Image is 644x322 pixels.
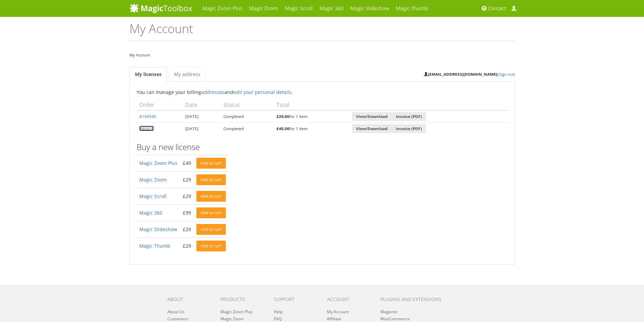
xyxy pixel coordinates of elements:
[274,309,283,315] a: Help
[380,316,410,322] a: WooCommerce
[327,309,349,315] a: My Account
[424,71,515,77] small: ( )
[221,110,274,123] td: Completed
[196,174,226,185] a: Add to cart
[139,101,154,108] span: Order
[139,176,167,183] a: Magic Zoom
[196,241,226,251] a: Add to cart
[220,316,244,322] a: Magic Zoom
[274,316,282,322] a: FAQ
[220,309,253,315] a: Magic Zoom Plus
[139,193,167,199] a: Magic Scroll
[139,243,170,249] a: Magic Thumb
[274,122,349,134] td: for 1 item
[201,89,224,95] a: addresses
[380,309,397,315] a: Magento
[185,101,197,108] span: Date
[139,160,177,166] a: Magic Zoom Plus
[196,158,226,169] a: Add to cart
[180,172,194,188] td: £29
[352,112,392,121] a: View/Download
[196,191,226,202] a: Add to cart
[185,126,198,131] time: [DATE]
[167,297,210,302] h6: About
[180,221,194,238] td: £29
[424,71,497,77] strong: [EMAIL_ADDRESS][DOMAIN_NAME]
[392,112,426,121] a: Invoice (PDF)
[139,126,154,131] a: #80826
[221,122,274,134] td: Completed
[180,238,194,254] td: £29
[167,316,188,322] a: Customers
[180,188,194,205] td: £29
[488,5,506,12] span: Contact
[167,309,185,315] a: About Us
[129,67,167,81] a: My licenses
[139,114,156,119] a: #156545
[277,126,279,131] span: £
[233,89,291,95] a: edit your personal details
[137,88,508,96] p: You can manage your billing and .
[169,67,206,81] a: My address
[196,224,226,235] a: Add to cart
[499,71,514,77] a: Sign out
[277,114,279,119] span: £
[352,124,392,133] a: View/Download
[223,101,240,108] span: Status
[185,114,198,119] time: [DATE]
[129,51,515,59] nav: My Account
[129,3,192,13] img: MagicToolbox.com - Image tools for your website
[180,155,194,172] td: £49
[220,297,263,302] h6: Products
[137,143,508,151] h3: Buy a new license
[274,297,317,302] h6: Support
[277,101,289,108] span: Total
[380,297,450,302] h6: Plugins and extensions
[274,110,349,123] td: for 1 item
[277,114,289,119] bdi: 29.00
[180,205,194,221] td: £99
[196,207,226,218] a: Add to cart
[139,209,162,216] a: Magic 360
[139,226,177,232] a: Magic Slideshow
[277,126,289,131] bdi: 45.00
[392,124,426,133] a: Invoice (PDF)
[327,316,341,322] a: Affiliate
[327,297,370,302] h6: Account
[129,22,515,41] h1: My Account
